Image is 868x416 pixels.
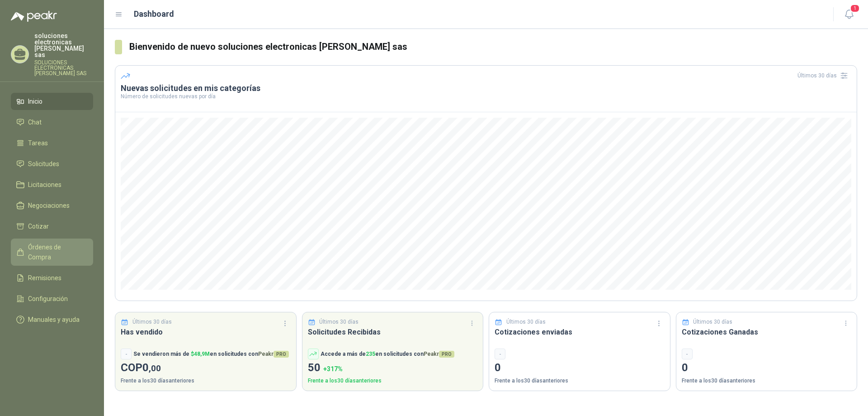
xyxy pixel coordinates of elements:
p: COP [121,359,291,377]
img: Logo peakr [11,11,57,22]
span: Remisiones [28,273,61,283]
span: + 317 % [323,365,343,373]
h1: Dashboard [134,8,174,20]
p: Accede a más de en solicitudes con [321,350,454,359]
span: 0 [142,361,161,374]
span: Solicitudes [28,159,59,169]
span: Manuales y ayuda [28,315,80,325]
p: 50 [308,359,478,377]
span: Órdenes de Compra [28,242,85,262]
a: Inicio [11,93,93,110]
button: 1 [841,6,857,23]
div: - [682,349,693,359]
p: Número de solicitudes nuevas por día [121,94,851,99]
div: Últimos 30 días [797,68,851,83]
a: Remisiones [11,269,93,287]
a: Solicitudes [11,155,93,172]
span: Negociaciones [28,201,70,210]
span: 1 [850,4,860,13]
a: Configuración [11,290,93,307]
span: Peakr [258,351,289,357]
span: Licitaciones [28,180,61,190]
span: $ 48,9M [191,351,210,357]
p: Se vendieron más de en solicitudes con [133,350,289,359]
a: Órdenes de Compra [11,239,93,266]
p: Últimos 30 días [319,318,359,326]
span: Chat [28,117,42,127]
h3: Cotizaciones Ganadas [682,326,852,338]
span: Tareas [28,138,48,148]
a: Manuales y ayuda [11,311,93,328]
h3: Nuevas solicitudes en mis categorías [121,83,851,94]
h3: Has vendido [121,326,291,338]
span: ,00 [149,363,161,373]
p: 0 [682,359,852,377]
p: SOLUCIONES ELECTRONICAS [PERSON_NAME] SAS [34,60,93,76]
span: 235 [366,351,375,357]
p: Últimos 30 días [693,318,732,326]
p: Últimos 30 días [132,318,172,326]
h3: Solicitudes Recibidas [308,326,478,338]
span: PRO [274,351,289,358]
span: Configuración [28,294,68,304]
p: soluciones electronicas [PERSON_NAME] sas [34,33,93,58]
a: Tareas [11,134,93,152]
span: PRO [439,351,454,358]
p: Frente a los 30 días anteriores [308,377,478,385]
p: 0 [495,359,665,377]
a: Negociaciones [11,197,93,214]
p: Últimos 30 días [506,318,546,326]
div: - [121,349,132,359]
div: - [495,349,505,359]
span: Peakr [424,351,454,357]
a: Cotizar [11,218,93,235]
h3: Bienvenido de nuevo soluciones electronicas [PERSON_NAME] sas [129,40,857,54]
p: Frente a los 30 días anteriores [121,377,291,385]
h3: Cotizaciones enviadas [495,326,665,338]
p: Frente a los 30 días anteriores [682,377,852,385]
a: Chat [11,114,93,131]
a: Licitaciones [11,176,93,193]
p: Frente a los 30 días anteriores [495,377,665,385]
span: Inicio [28,96,42,106]
span: Cotizar [28,221,49,231]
